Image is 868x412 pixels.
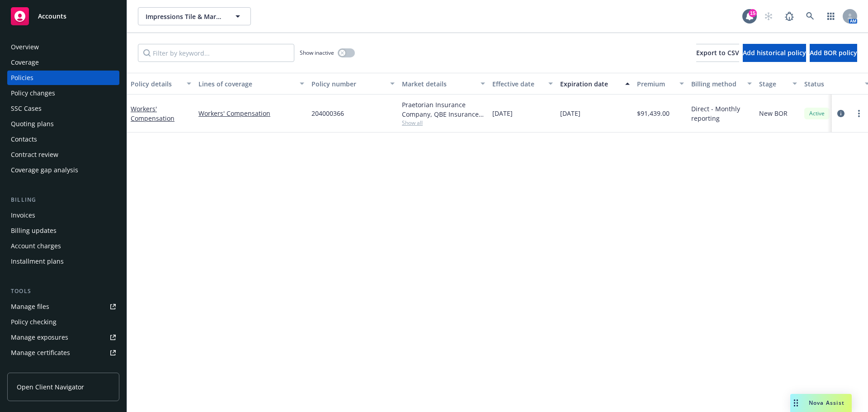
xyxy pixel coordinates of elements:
div: Billing [7,195,119,204]
div: Effective date [492,79,543,89]
div: Expiration date [560,79,620,89]
div: Coverage gap analysis [11,163,78,177]
input: Filter by keyword... [138,44,294,62]
a: Invoices [7,208,119,223]
button: Export to CSV [696,44,739,62]
span: Add historical policy [743,48,806,57]
a: Report a Bug [780,7,798,25]
div: Manage certificates [11,346,70,360]
span: Export to CSV [696,48,739,57]
a: circleInformation [835,108,846,119]
div: Policies [11,71,33,85]
a: Account charges [7,239,119,253]
a: Accounts [7,4,119,29]
span: Add BOR policy [810,48,857,57]
button: Add BOR policy [810,44,857,62]
button: Nova Assist [790,394,852,412]
a: Policy checking [7,315,119,329]
div: Policy checking [11,315,57,329]
div: 15 [749,9,757,17]
a: Switch app [822,7,840,25]
span: Active [808,109,826,118]
a: Contacts [7,132,119,147]
span: Direct - Monthly reporting [691,104,752,123]
span: 204000366 [311,109,344,118]
div: Contacts [11,132,37,147]
a: more [854,108,864,119]
div: Lines of coverage [198,79,294,89]
a: Coverage gap analysis [7,163,119,177]
a: SSC Cases [7,101,119,116]
a: Overview [7,40,119,54]
div: SSC Cases [11,101,42,116]
a: Workers' Compensation [131,104,175,123]
div: Drag to move [790,394,802,412]
a: Quoting plans [7,117,119,131]
div: Manage claims [11,361,57,375]
button: Billing method [688,73,755,95]
button: Expiration date [557,73,633,95]
span: Open Client Navigator [17,382,84,392]
div: Quoting plans [11,117,54,131]
div: Status [804,79,859,89]
div: Tools [7,287,119,296]
button: Add historical policy [743,44,806,62]
button: Effective date [489,73,557,95]
button: Market details [398,73,489,95]
a: Policies [7,71,119,85]
span: Nova Assist [809,399,844,407]
div: Manage files [11,299,49,314]
a: Policy changes [7,86,119,100]
button: Lines of coverage [195,73,308,95]
a: Billing updates [7,223,119,238]
a: Manage files [7,299,119,314]
div: Premium [637,79,674,89]
span: Show inactive [300,49,334,57]
span: [DATE] [492,109,513,118]
div: Policy changes [11,86,55,100]
a: Search [801,7,819,25]
div: Contract review [11,147,58,162]
div: Market details [402,79,475,89]
a: Coverage [7,55,119,70]
span: Show all [402,119,485,127]
a: Start snowing [759,7,778,25]
div: Billing method [691,79,742,89]
span: [DATE] [560,109,580,118]
span: New BOR [759,109,788,118]
button: Policy number [308,73,398,95]
div: Invoices [11,208,35,223]
div: Billing updates [11,223,57,238]
button: Policy details [127,73,195,95]
div: Coverage [11,55,39,70]
div: Praetorian Insurance Company, QBE Insurance Group, Foresight Insurance [402,100,485,119]
div: Policy details [131,79,181,89]
div: Stage [759,79,787,89]
button: Premium [633,73,688,95]
div: Installment plans [11,254,64,269]
div: Overview [11,40,39,54]
div: Policy number [311,79,385,89]
span: Accounts [38,13,66,20]
button: Impressions Tile & Marble LLC [138,7,251,25]
a: Manage claims [7,361,119,375]
button: Stage [755,73,801,95]
span: Impressions Tile & Marble LLC [146,12,224,21]
a: Contract review [7,147,119,162]
a: Workers' Compensation [198,109,304,118]
a: Manage exposures [7,330,119,345]
div: Manage exposures [11,330,68,345]
a: Installment plans [7,254,119,269]
div: Account charges [11,239,61,253]
span: $91,439.00 [637,109,670,118]
a: Manage certificates [7,346,119,360]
